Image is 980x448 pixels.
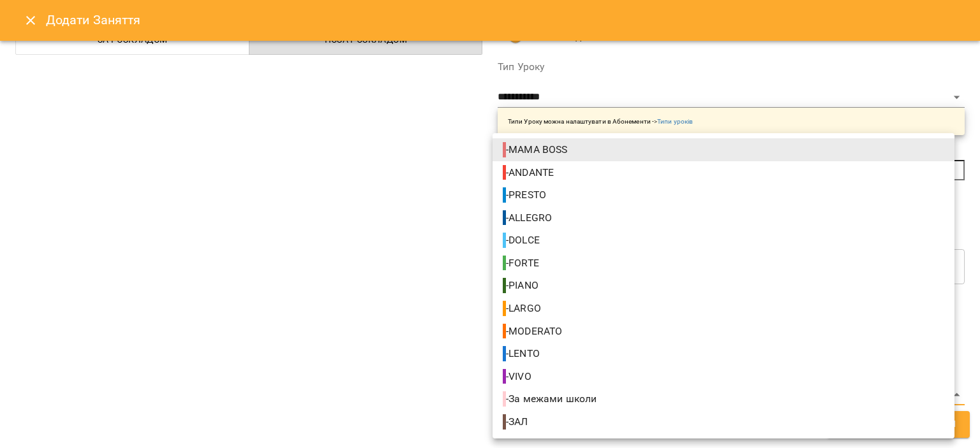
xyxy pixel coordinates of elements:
span: - LARGO [503,301,544,316]
span: - LENTO [503,346,542,361]
span: - ЗАЛ [503,414,531,430]
span: - ALLEGRO [503,210,554,226]
span: - ANDANTE [503,165,556,180]
span: - PIANO [503,278,541,293]
span: - За межами школи [503,391,600,407]
span: - MODERATO [503,324,565,339]
span: - DOLCE [503,233,542,248]
span: - PRESTO [503,187,549,203]
span: - FORTE [503,256,542,271]
span: - MAMA BOSS [503,142,570,157]
span: - VIVO [503,369,534,384]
